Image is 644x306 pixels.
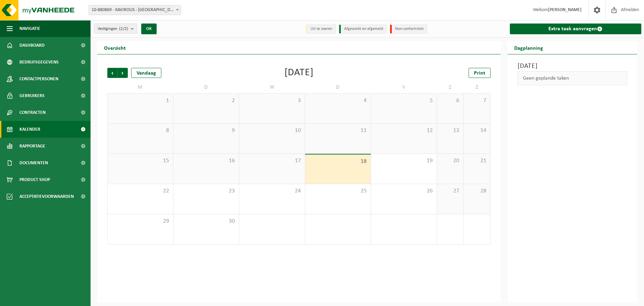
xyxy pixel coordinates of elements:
span: Gebruikers [19,87,45,104]
a: Print [469,68,491,78]
span: 7 [467,97,487,104]
span: 27 [440,187,460,195]
span: 6 [440,97,460,104]
span: 10-880869 - XAVIROUS - OOSTDUINKERKE [89,5,181,15]
span: 28 [467,187,487,195]
span: 18 [309,158,368,165]
span: Documenten [19,155,48,171]
span: Navigatie [19,20,40,37]
span: 24 [243,187,302,195]
span: 2 [177,97,236,104]
span: 1 [111,97,170,104]
div: Geen geplande taken [518,71,628,85]
span: Kalender [19,121,40,138]
li: Uit te voeren [306,25,336,34]
span: 26 [374,187,433,195]
span: 4 [309,97,368,104]
span: 21 [467,157,487,165]
div: [DATE] [284,68,314,78]
h2: Overzicht [97,41,132,54]
td: D [305,81,371,93]
span: 12 [374,127,433,134]
span: 14 [467,127,487,134]
span: Dashboard [19,37,45,54]
count: (2/2) [119,27,128,31]
span: 16 [177,157,236,165]
span: 5 [374,97,433,104]
span: Rapportage [19,138,45,155]
span: 9 [177,127,236,134]
span: 13 [440,127,460,134]
span: Contactpersonen [19,71,58,87]
span: 19 [374,157,433,165]
td: W [239,81,305,93]
span: Acceptatievoorwaarden [19,188,74,205]
h2: Dagplanning [507,41,550,54]
span: Vorige [107,68,117,78]
span: 8 [111,127,170,134]
span: 25 [309,187,368,195]
h3: [DATE] [518,61,628,71]
span: 10 [243,127,302,134]
td: V [371,81,437,93]
li: Non-conformiteit [390,25,427,34]
li: Afgewerkt en afgemeld [339,25,387,34]
span: 3 [243,97,302,104]
span: 29 [111,218,170,225]
span: 10-880869 - XAVIROUS - OOSTDUINKERKE [89,5,181,15]
span: 23 [177,187,236,195]
span: Contracten [19,104,46,121]
strong: [PERSON_NAME] [548,7,582,12]
button: Vestigingen(2/2) [94,24,137,34]
span: Vestigingen [98,24,128,34]
span: 15 [111,157,170,165]
a: Extra taak aanvragen [510,24,642,34]
td: D [173,81,239,93]
span: Bedrijfsgegevens [19,54,59,71]
span: 20 [440,157,460,165]
span: Product Shop [19,171,50,188]
td: Z [437,81,464,93]
span: 30 [177,218,236,225]
div: Vandaag [131,68,161,78]
button: OK [141,24,157,34]
span: 17 [243,157,302,165]
span: Volgende [118,68,128,78]
span: 22 [111,187,170,195]
td: Z [464,81,490,93]
td: M [107,81,173,93]
span: Print [474,71,485,76]
span: 11 [309,127,368,134]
